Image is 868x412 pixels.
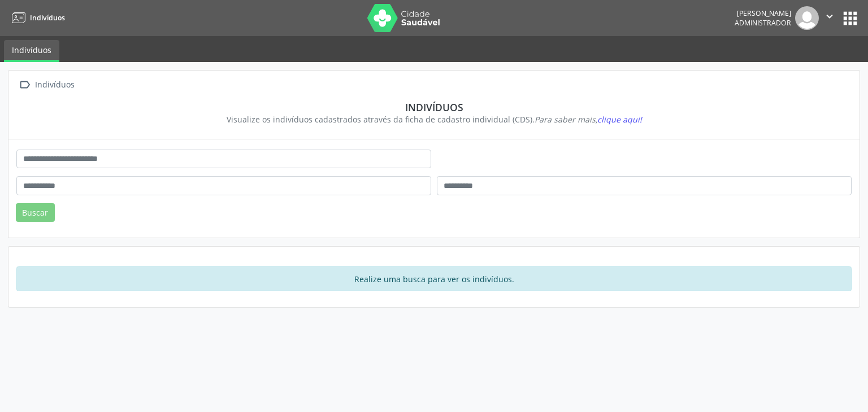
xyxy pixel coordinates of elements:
[8,8,65,27] a: Indivíduos
[33,77,76,93] div: Indivíduos
[24,101,844,113] div: Indivíduos
[840,8,860,28] button: apps
[735,8,791,18] div: [PERSON_NAME]
[16,77,76,93] a:  Indivíduos
[535,114,642,125] i: Para saber mais,
[4,40,59,62] a: Indivíduos
[16,77,33,93] i: 
[597,114,642,125] span: clique aqui!
[24,113,844,125] div: Visualize os indivíduos cadastrados através da ficha de cadastro individual (CDS).
[823,10,836,23] i: 
[30,13,65,23] span: Indivíduos
[819,6,840,30] button: 
[795,6,819,30] img: img
[16,266,852,291] div: Realize uma busca para ver os indivíduos.
[16,203,55,222] button: Buscar
[735,18,791,28] span: Administrador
